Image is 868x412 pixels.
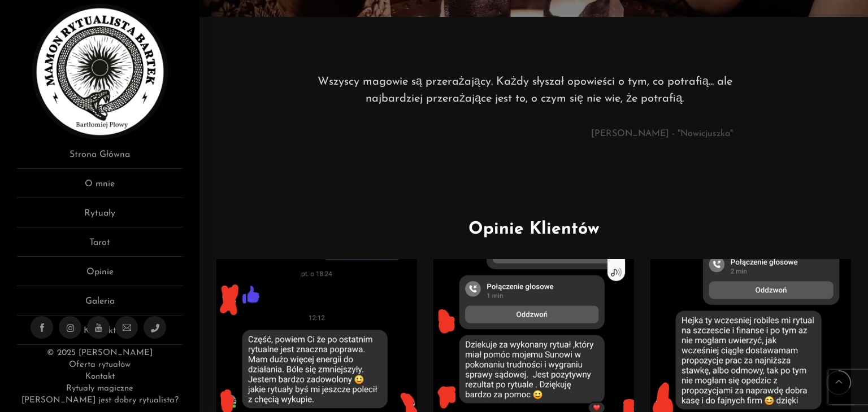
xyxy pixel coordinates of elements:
a: O mnie [17,177,183,198]
p: [PERSON_NAME] - "Nowicjuszka" [316,127,733,141]
a: Oferta rytuałów [69,361,130,369]
a: Kontakt [85,372,115,381]
a: Tarot [17,236,183,257]
img: Rytualista Bartek [32,4,168,139]
a: Opinie [17,265,183,286]
a: Strona Główna [17,148,183,169]
a: Galeria [17,295,183,315]
a: Rytuały [17,207,183,227]
a: Rytuały magiczne [66,384,133,393]
p: Wszyscy magowie są przerażający. Każdy słyszał opowieści o tym, co potrafią... ale najbardziej pr... [316,73,733,107]
h2: Opinie Klientów [216,217,851,242]
a: [PERSON_NAME] jest dobry rytualista? [21,396,179,405]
